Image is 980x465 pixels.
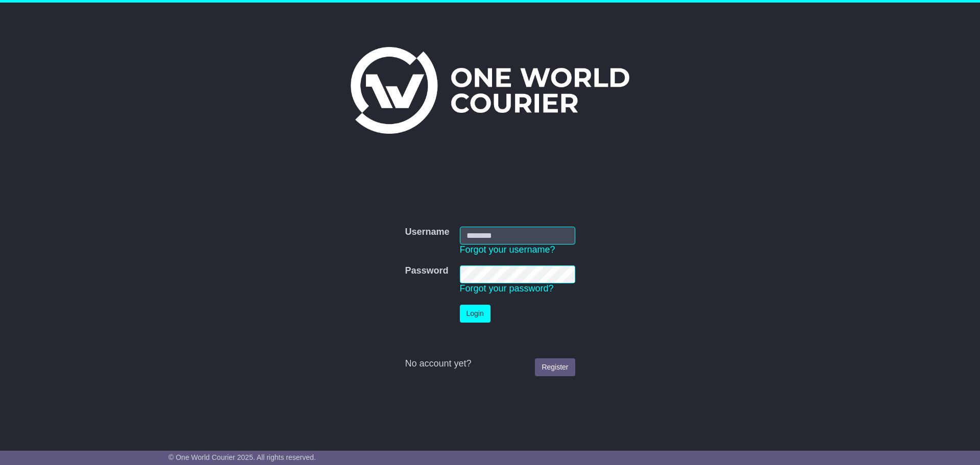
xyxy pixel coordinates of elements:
div: No account yet? [405,358,575,370]
a: Forgot your password? [460,283,554,293]
button: Login [460,305,491,323]
label: Username [405,227,449,238]
label: Password [405,265,448,277]
span: © One World Courier 2025. All rights reserved. [168,453,316,461]
a: Register [535,358,575,376]
img: One World [351,47,629,134]
a: Forgot your username? [460,244,555,255]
